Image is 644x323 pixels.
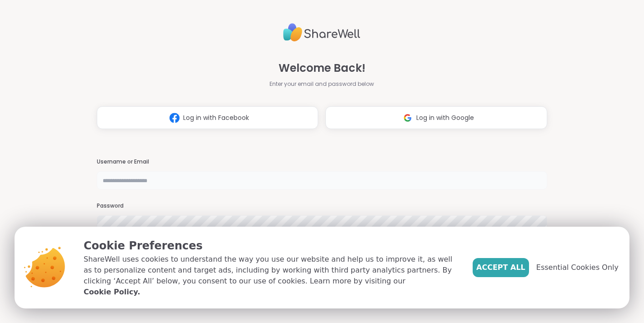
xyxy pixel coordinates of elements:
[97,106,319,129] button: Log in with Facebook
[97,158,548,166] h3: Username or Email
[399,109,416,126] img: ShareWell Logomark
[166,109,183,126] img: ShareWell Logomark
[325,106,547,129] button: Log in with Google
[270,80,374,88] span: Enter your email and password below
[416,113,474,123] span: Log in with Google
[283,20,360,45] img: ShareWell Logo
[84,254,458,298] p: ShareWell uses cookies to understand the way you use our website and help us to improve it, as we...
[473,258,529,277] button: Accept All
[183,113,249,123] span: Log in with Facebook
[279,60,365,76] span: Welcome Back!
[84,238,458,254] p: Cookie Preferences
[536,262,619,273] span: Essential Cookies Only
[97,202,548,210] h3: Password
[84,287,140,298] a: Cookie Policy.
[476,262,525,273] span: Accept All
